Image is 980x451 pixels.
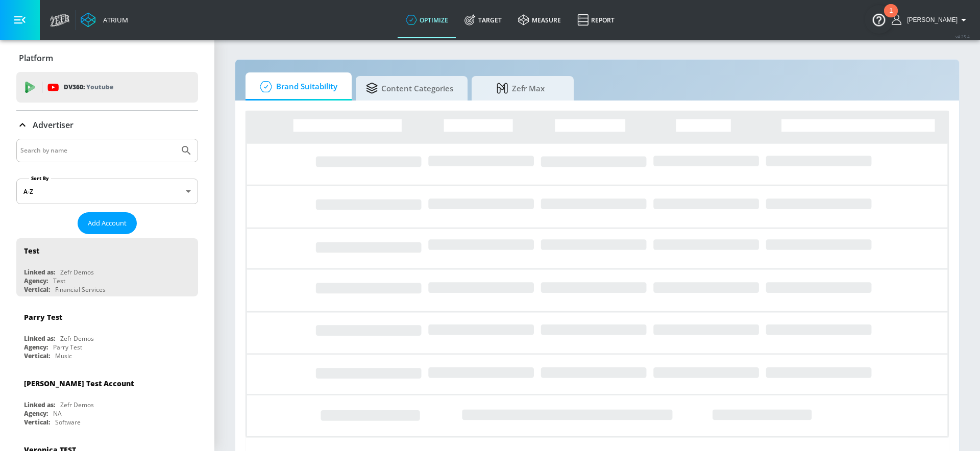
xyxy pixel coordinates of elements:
div: Linked as: [24,334,55,343]
div: A-Z [16,179,198,204]
button: [PERSON_NAME] [892,14,970,26]
div: Zefr Demos [60,268,94,277]
div: Vertical: [24,352,50,360]
div: Music [55,352,72,360]
div: TestLinked as:Zefr DemosAgency:TestVertical:Financial Services [16,238,198,296]
div: Agency: [24,409,48,418]
div: Linked as: [24,268,55,277]
span: Brand Suitability [256,74,337,99]
a: optimize [398,2,456,38]
a: Report [569,2,623,38]
div: Test [53,277,65,285]
div: Parry Test [24,312,62,322]
div: Platform [16,44,198,72]
div: Linked as: [24,400,55,409]
a: Atrium [81,12,128,28]
div: Agency: [24,277,48,285]
div: Vertical: [24,418,50,427]
div: Parry Test [53,343,82,352]
div: Software [55,418,81,427]
span: v 4.25.4 [955,34,970,39]
div: Financial Services [55,285,106,294]
div: Parry TestLinked as:Zefr DemosAgency:Parry TestVertical:Music [16,305,198,363]
a: measure [510,2,569,38]
button: Add Account [78,212,137,234]
a: Target [456,2,510,38]
p: DV360: [64,82,113,93]
div: Atrium [99,15,128,24]
div: [PERSON_NAME] Test AccountLinked as:Zefr DemosAgency:NAVertical:Software [16,371,198,429]
div: Zefr Demos [60,334,94,343]
div: NA [53,409,62,418]
span: Zefr Max [482,76,559,101]
label: Sort By [29,175,51,182]
div: Advertiser [16,111,198,139]
span: Add Account [88,217,127,229]
span: login as: anthony.rios@zefr.com [903,16,958,23]
button: Open Resource Center, 1 new notification [865,5,893,34]
div: Vertical: [24,285,50,294]
p: Youtube [86,82,113,92]
div: Zefr Demos [60,400,94,409]
div: [PERSON_NAME] Test Account [24,379,134,388]
div: DV360: Youtube [16,72,198,103]
p: Platform [19,53,53,64]
div: 1 [889,11,893,24]
input: Search by name [20,144,175,157]
span: Content Categories [366,76,453,101]
div: Test [24,246,39,256]
div: Agency: [24,343,48,352]
p: Advertiser [33,119,73,131]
